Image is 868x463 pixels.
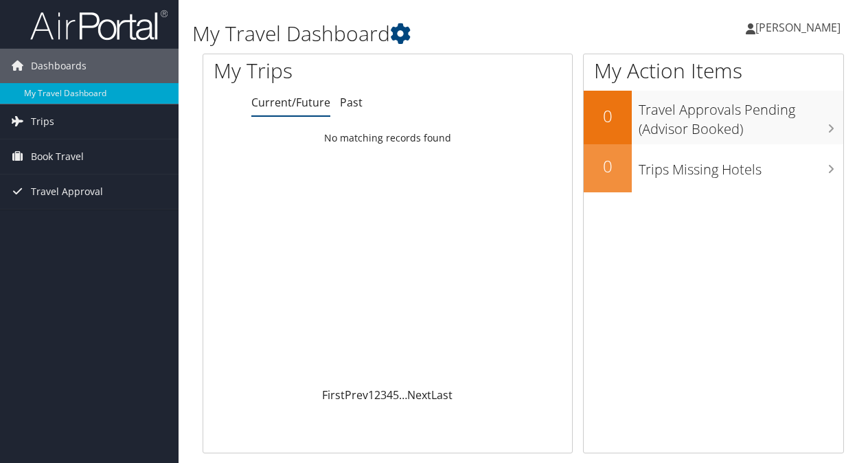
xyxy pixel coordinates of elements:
[31,174,103,209] span: Travel Approval
[368,387,374,403] a: 1
[340,95,363,110] a: Past
[431,387,453,403] a: Last
[345,387,368,403] a: Prev
[322,387,345,403] a: First
[374,387,380,403] a: 2
[30,9,168,41] img: airportal-logo.png
[251,95,330,110] a: Current/Future
[399,387,407,403] span: …
[31,49,87,83] span: Dashboards
[755,20,841,35] span: [PERSON_NAME]
[584,144,843,192] a: 0Trips Missing Hotels
[393,387,399,403] a: 5
[31,139,84,174] span: Book Travel
[746,7,854,48] a: [PERSON_NAME]
[639,153,843,179] h3: Trips Missing Hotels
[584,155,632,178] h2: 0
[214,56,408,85] h1: My Trips
[584,91,843,144] a: 0Travel Approvals Pending (Advisor Booked)
[639,93,843,139] h3: Travel Approvals Pending (Advisor Booked)
[192,19,634,48] h1: My Travel Dashboard
[380,387,387,403] a: 3
[203,126,572,150] td: No matching records found
[387,387,393,403] a: 4
[584,56,843,85] h1: My Action Items
[31,104,54,139] span: Trips
[584,104,632,128] h2: 0
[407,387,431,403] a: Next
